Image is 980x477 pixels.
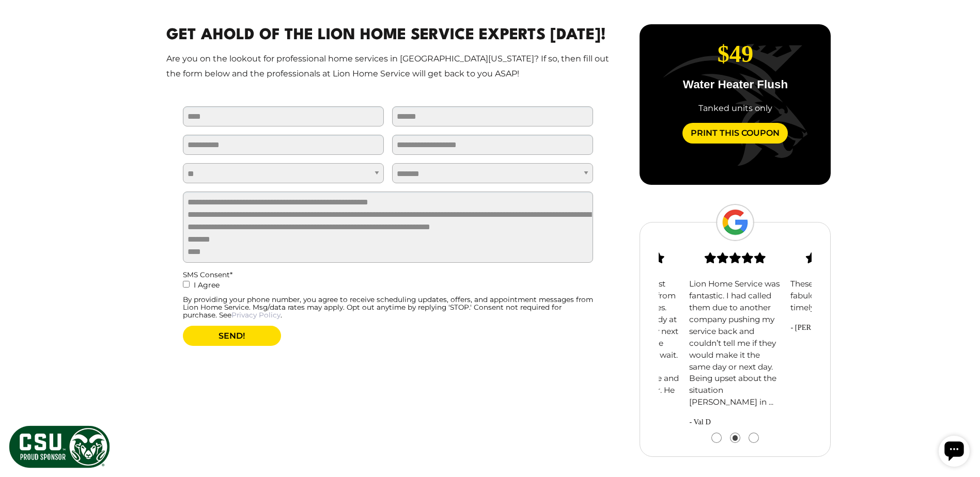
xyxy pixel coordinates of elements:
[716,204,754,241] img: Google Logo
[689,417,781,428] span: - Val D
[786,232,887,334] div: slide 3
[183,279,594,296] label: I Agree
[183,281,190,288] input: I Agree
[790,322,882,333] span: - [PERSON_NAME]
[682,123,788,144] a: Print This Coupon
[166,24,610,47] h2: Get Ahold Of The Lion Home Service Experts [DATE]!
[166,52,610,82] p: Are you on the lookout for professional home services in [GEOGRAPHIC_DATA][US_STATE]? If so, then...
[183,271,594,279] div: SMS Consent
[640,24,830,184] div: carousel
[718,41,754,67] span: $49
[790,278,882,314] p: These guys have been fabulous. Efficient, timely and professional.
[689,278,781,408] p: Lion Home Service was fantastic. I had called them due to another company pushing my service back...
[640,24,831,160] div: slide 1
[183,326,281,346] button: SEND!
[648,79,822,90] p: Water Heater Flush
[231,311,281,319] a: Privacy Policy
[685,232,786,429] div: slide 2 (centered)
[648,102,822,115] div: Tanked units only
[183,296,594,319] div: By providing your phone number, you agree to receive scheduling updates, offers, and appointment ...
[659,232,811,443] div: carousel
[4,4,35,35] div: Open chat widget
[8,424,111,469] img: CSU Sponsor Badge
